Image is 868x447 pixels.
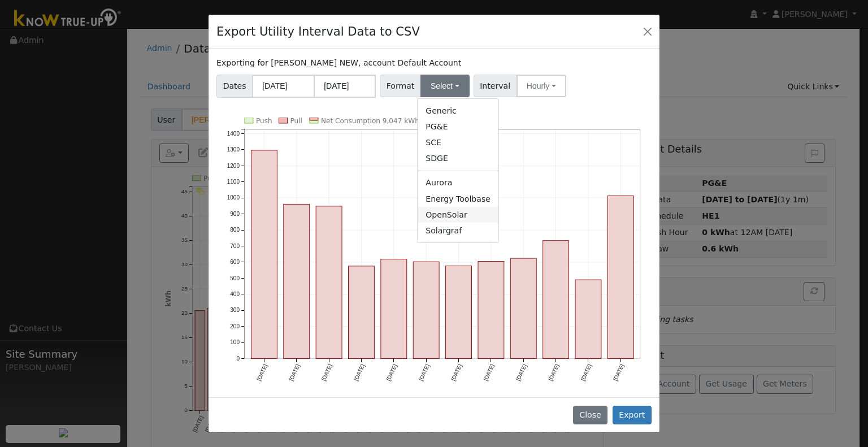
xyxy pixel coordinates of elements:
a: Aurora [418,175,498,191]
rect: onclick="" [510,258,536,359]
button: Export [613,406,652,425]
a: SDGE [418,151,498,167]
text: 0 [236,355,240,362]
text: 1000 [227,194,240,201]
span: Interval [474,75,517,97]
a: Generic [418,103,498,119]
text: 200 [230,323,240,329]
text: 1300 [227,146,240,153]
rect: onclick="" [478,261,504,358]
text: [DATE] [385,363,398,381]
h4: Export Utility Interval Data to CSV [216,23,420,41]
rect: onclick="" [543,240,569,358]
text: [DATE] [288,363,301,381]
text: 900 [230,211,240,217]
rect: onclick="" [381,259,407,358]
rect: onclick="" [446,266,472,358]
text: 1100 [227,179,240,185]
text: 800 [230,227,240,233]
text: [DATE] [353,363,366,381]
rect: onclick="" [316,206,342,359]
text: [DATE] [612,363,625,381]
button: Select [420,75,470,97]
span: Format [380,75,421,97]
text: 500 [230,275,240,281]
rect: onclick="" [413,262,439,358]
rect: onclick="" [284,204,310,358]
text: 1400 [227,130,240,136]
text: 600 [230,259,240,265]
rect: onclick="" [575,280,601,358]
text: 300 [230,307,240,313]
a: SCE [418,135,498,151]
rect: onclick="" [608,196,634,358]
text: [DATE] [515,363,528,381]
text: Pull [290,117,302,125]
a: OpenSolar [418,207,498,223]
text: Push [256,117,272,125]
text: Net Consumption 9,047 kWh [321,117,419,125]
a: PG&E [418,119,498,134]
text: [DATE] [418,363,431,381]
text: [DATE] [547,363,560,381]
text: [DATE] [483,363,496,381]
span: Dates [216,75,253,98]
button: Hourly [517,75,566,97]
text: 400 [230,291,240,297]
button: Close [573,406,607,425]
a: Solargraf [418,223,498,238]
text: [DATE] [580,363,593,381]
text: 700 [230,242,240,249]
rect: onclick="" [251,150,277,359]
label: Exporting for [PERSON_NAME] NEW, account Default Account [216,57,461,69]
text: [DATE] [255,363,268,381]
text: [DATE] [450,363,463,381]
button: Close [640,23,656,39]
text: [DATE] [320,363,333,381]
a: Energy Toolbase [418,191,498,207]
text: 1200 [227,162,240,168]
text: 100 [230,339,240,345]
rect: onclick="" [349,266,375,359]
